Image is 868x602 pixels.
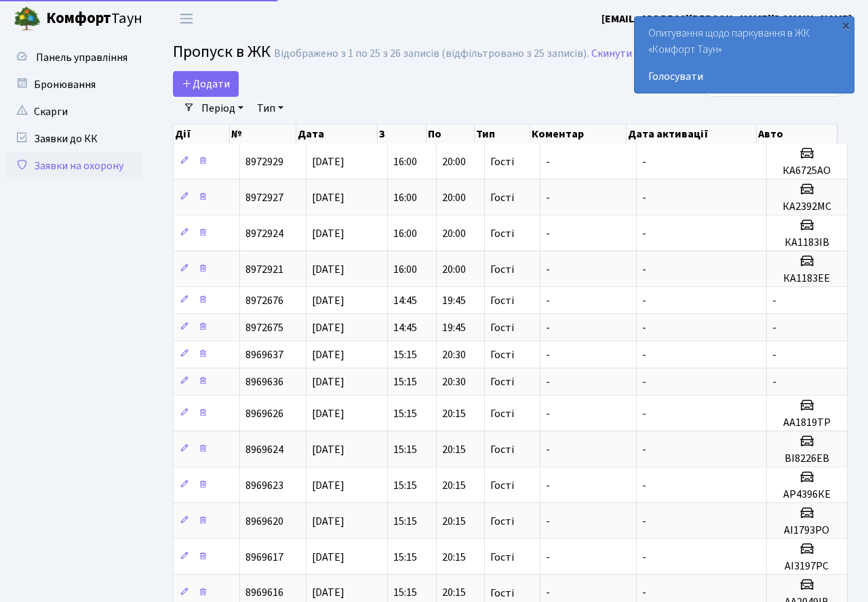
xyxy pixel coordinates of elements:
[393,226,417,241] span: 16:00
[642,586,646,601] span: -
[490,228,514,239] span: Гості
[245,226,283,241] span: 8972924
[546,190,550,205] span: -
[475,125,530,144] th: Тип
[245,442,283,457] span: 8969624
[648,68,840,85] a: Голосувати
[312,514,344,529] span: [DATE]
[393,320,417,335] span: 14:45
[601,12,852,26] b: [EMAIL_ADDRESS][PERSON_NAME][DOMAIN_NAME]
[312,478,344,493] span: [DATE]
[546,442,550,457] span: -
[591,47,632,60] a: Скинути
[627,125,757,144] th: Дата активації
[772,320,776,335] span: -
[245,514,283,529] span: 8969620
[772,452,842,465] h5: ВІ8226ЕВ
[772,347,776,362] span: -
[182,77,230,91] span: Додати
[442,514,466,529] span: 20:15
[245,374,283,389] span: 8969636
[490,444,514,455] span: Гості
[312,550,344,565] span: [DATE]
[772,236,842,249] h5: КА1183ІВ
[490,377,514,387] span: Гості
[36,50,127,65] span: Панель управління
[442,190,466,205] span: 20:00
[170,7,203,30] button: Переключити навігацію
[757,125,837,144] th: Авто
[312,442,344,457] span: [DATE]
[173,71,239,97] a: Додати
[312,190,344,205] span: [DATE]
[642,514,646,529] span: -
[772,524,842,537] h5: АІ1793РО
[230,125,296,144] th: №
[546,347,550,362] span: -
[490,156,514,167] span: Гості
[312,347,344,362] span: [DATE]
[378,125,427,144] th: З
[442,262,466,277] span: 20:00
[196,97,249,120] a: Період
[490,322,514,333] span: Гості
[296,125,378,144] th: Дата
[546,293,550,308] span: -
[245,347,283,362] span: 8969637
[772,293,776,308] span: -
[642,550,646,565] span: -
[546,586,550,601] span: -
[245,320,283,335] span: 8972675
[546,226,550,241] span: -
[14,5,41,33] img: logo.png
[252,97,289,120] a: Тип
[642,442,646,457] span: -
[772,488,842,501] h5: АР4396КЕ
[490,516,514,527] span: Гості
[490,192,514,203] span: Гості
[546,478,550,493] span: -
[642,406,646,421] span: -
[427,125,475,144] th: По
[245,154,283,169] span: 8972929
[601,11,852,27] a: [EMAIL_ADDRESS][PERSON_NAME][DOMAIN_NAME]
[312,226,344,241] span: [DATE]
[635,17,854,93] div: Опитування щодо паркування в ЖК «Комфорт Таун»
[7,71,142,98] a: Бронювання
[546,406,550,421] span: -
[312,262,344,277] span: [DATE]
[46,7,111,29] b: Комфорт
[772,560,842,573] h5: АІ3197РС
[393,374,417,389] span: 15:15
[490,480,514,491] span: Гості
[393,190,417,205] span: 16:00
[442,347,466,362] span: 20:30
[642,347,646,362] span: -
[442,154,466,169] span: 20:00
[442,406,466,421] span: 20:15
[312,374,344,389] span: [DATE]
[393,550,417,565] span: 15:15
[393,514,417,529] span: 15:15
[642,374,646,389] span: -
[174,125,230,144] th: Дії
[245,262,283,277] span: 8972921
[490,552,514,563] span: Гості
[442,550,466,565] span: 20:15
[173,40,271,64] span: Пропуск в ЖК
[245,190,283,205] span: 8972927
[642,478,646,493] span: -
[490,408,514,419] span: Гості
[393,154,417,169] span: 16:00
[772,374,776,389] span: -
[245,293,283,308] span: 8972676
[546,514,550,529] span: -
[312,406,344,421] span: [DATE]
[7,152,142,179] a: Заявки на охорону
[393,293,417,308] span: 14:45
[393,478,417,493] span: 15:15
[546,550,550,565] span: -
[772,272,842,285] h5: КА1183ЕЕ
[312,154,344,169] span: [DATE]
[530,125,627,144] th: Коментар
